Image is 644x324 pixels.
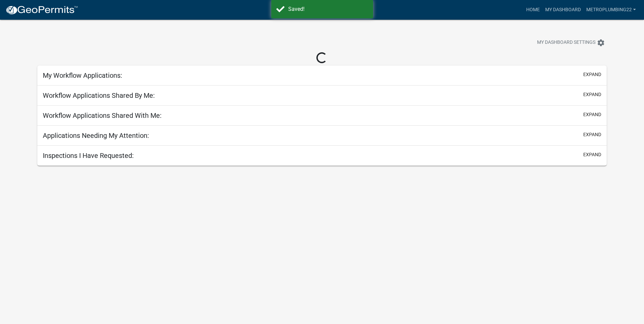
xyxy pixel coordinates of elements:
[537,39,595,47] span: My Dashboard Settings
[43,71,122,79] h5: My Workflow Applications:
[532,36,610,49] button: My Dashboard Settingssettings
[288,5,368,13] div: Saved!
[43,151,134,160] h5: Inspections I Have Requested:
[43,131,149,140] h5: Applications Needing My Attention:
[542,3,584,16] a: My Dashboard
[583,131,601,138] button: expand
[584,3,639,16] a: metroplumbing22
[43,111,162,120] h5: Workflow Applications Shared With Me:
[523,3,542,16] a: Home
[597,39,605,47] i: settings
[583,151,601,158] button: expand
[43,91,155,100] h5: Workflow Applications Shared By Me:
[583,71,601,78] button: expand
[583,111,601,118] button: expand
[583,91,601,98] button: expand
